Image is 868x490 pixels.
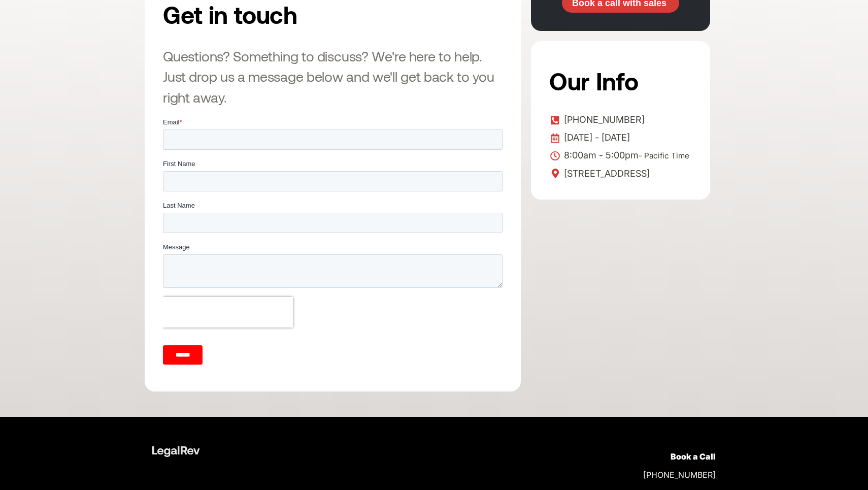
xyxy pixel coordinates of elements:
[163,46,503,108] h3: Questions? Something to discuss? We're here to help. Just drop us a message below and we'll get b...
[549,59,689,102] h2: Our Info
[549,112,692,127] a: [PHONE_NUMBER]
[561,166,650,181] span: [STREET_ADDRESS]
[561,148,689,164] span: 8:00am - 5:00pm
[671,451,716,462] a: Book a Call
[163,117,503,373] iframe: Form 0
[561,130,630,145] span: [DATE] - [DATE]
[561,112,645,127] span: [PHONE_NUMBER]
[639,151,689,160] span: - Pacific Time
